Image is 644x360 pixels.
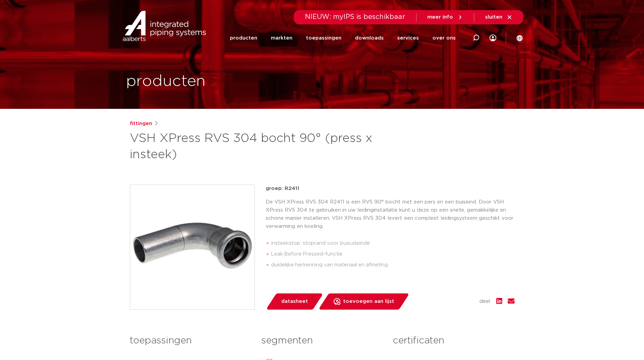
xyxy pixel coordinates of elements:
[479,297,491,306] span: deel:
[485,15,502,20] span: sluiten
[130,185,255,309] img: Product Image for VSH XPress RVS 304 bocht 90° (press x insteek)
[266,293,323,310] a: datasheet
[266,185,515,193] p: groep: R2411
[427,14,463,20] a: meer info
[230,24,257,52] a: producten
[432,24,456,52] a: over ons
[130,130,384,163] h1: VSH XPress RVS 304 bocht 90° (press x insteek)
[485,14,512,20] a: sluiten
[271,249,515,260] li: Leak Before Pressed-functie
[490,24,496,52] div: my IPS
[427,15,453,20] span: meer info
[343,296,394,307] span: toevoegen aan lijst
[281,296,308,307] span: datasheet
[355,24,384,52] a: downloads
[230,24,456,52] nav: Menu
[271,238,515,249] li: insteekstop: stoprand voor buisuiteinde
[397,24,419,52] a: services
[271,260,515,270] li: duidelijke herkenning van materiaal en afmeting
[271,24,292,52] a: markten
[130,120,152,128] a: fittingen
[306,24,341,52] a: toepassingen
[393,334,514,347] h3: certificaten
[261,334,383,347] h3: segmenten
[130,334,251,347] h3: toepassingen
[305,14,405,20] span: NIEUW: myIPS is beschikbaar
[126,71,206,92] h1: producten
[266,198,515,231] p: De VSH XPress RVS 304 R2411 is een RVS 90° bocht met een pers en een buiseind. Door VSH XPress RV...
